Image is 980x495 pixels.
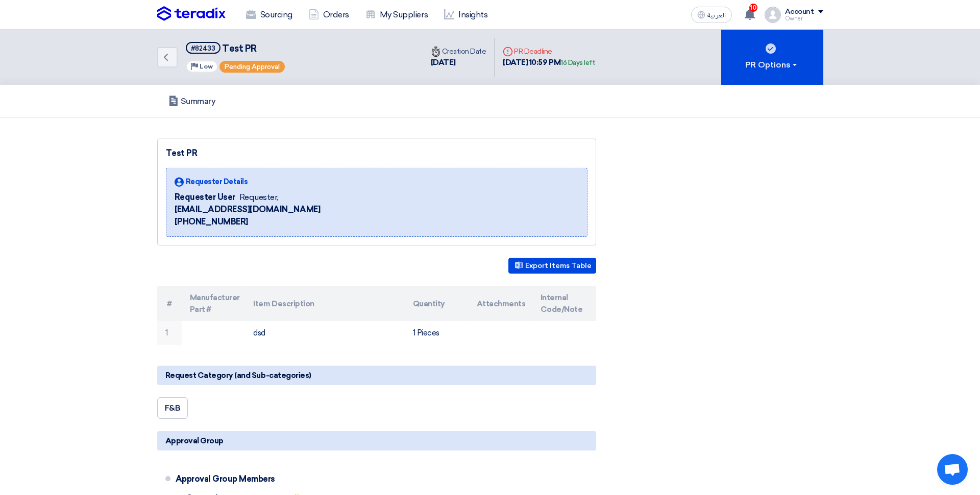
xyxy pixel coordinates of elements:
[168,96,216,106] h5: Summary
[431,46,486,57] div: Creation Date
[503,57,595,69] div: [DATE] 10:59 PM
[157,85,227,118] a: Summary
[175,204,321,216] span: [EMAIL_ADDRESS][DOMAIN_NAME]
[937,454,968,485] div: Open chat
[225,63,280,71] span: Pending Approval
[749,4,757,12] span: 10
[175,216,248,228] span: [PHONE_NUMBER]
[165,370,311,381] span: Request Category (and Sub-categories)
[182,286,246,321] th: Manufacturer Part #
[508,258,596,274] button: Export Items Table
[785,16,823,21] div: Owner
[503,46,595,57] div: PR Deadline
[436,4,496,26] a: Insights
[721,30,823,85] button: PR Options
[431,57,486,69] div: [DATE]
[166,147,587,160] div: Test PR
[405,286,469,321] th: Quantity
[157,286,182,321] th: #
[239,191,278,204] span: Requester,
[191,45,215,52] div: #82433
[785,8,814,16] div: Account
[745,59,799,71] div: PR Options
[200,63,213,70] span: Low
[691,7,732,23] button: العربية
[186,176,248,187] span: Requester Details
[238,4,301,26] a: Sourcing
[222,43,257,54] span: Test PR
[245,321,404,345] td: dsd
[176,467,275,491] div: Approval Group Members
[357,4,436,26] a: My Suppliers
[157,6,226,21] img: Teradix logo
[469,286,532,321] th: Attachments
[765,7,781,23] img: profile_test.png
[707,12,726,19] span: العربية
[532,286,596,321] th: Internal Code/Note
[301,4,357,26] a: Orders
[165,435,224,446] span: Approval Group
[157,321,182,345] td: 1
[560,58,595,68] div: 16 Days left
[175,191,235,204] span: Requester User
[245,286,404,321] th: Item Description
[165,403,181,413] span: F&B
[405,321,469,345] td: 1 Pieces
